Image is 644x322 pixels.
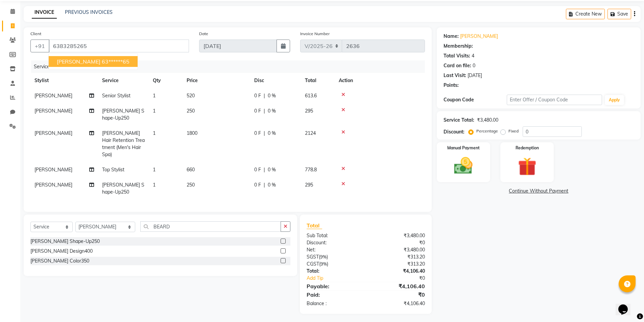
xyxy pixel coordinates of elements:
span: 0 F [254,92,261,99]
div: Sub Total: [302,232,366,239]
div: Total Visits: [444,52,470,59]
a: INVOICE [32,6,57,19]
div: 0 [473,62,475,69]
span: 2124 [305,130,316,136]
span: 1 [153,130,156,136]
label: Date [199,31,208,37]
div: Service Total: [444,117,474,124]
div: [DATE] [468,72,482,79]
iframe: chat widget [616,295,637,315]
span: 0 % [268,166,276,173]
span: 613.6 [305,93,317,99]
div: Name: [444,33,459,40]
a: Continue Without Payment [438,188,639,195]
span: 295 [305,182,313,188]
span: [PERSON_NAME] [34,167,72,173]
span: 520 [187,93,195,99]
div: Membership: [444,43,473,50]
div: Paid: [302,291,366,299]
label: Client [30,31,41,37]
span: 0 % [268,107,276,115]
span: 0 F [254,130,261,137]
div: [PERSON_NAME] Design400 [30,248,93,255]
span: 250 [187,182,195,188]
th: Action [335,73,425,88]
th: Price [183,73,250,88]
span: 0 % [268,181,276,189]
div: Discount: [302,239,366,246]
div: ( ) [302,253,366,261]
div: Payable: [302,282,366,290]
span: 0 F [254,181,261,189]
span: 778.8 [305,167,317,173]
span: 1800 [187,130,197,136]
a: [PERSON_NAME] [460,33,498,40]
label: Invoice Number [300,31,330,37]
span: | [264,130,265,137]
div: ₹313.20 [366,261,430,268]
input: Search by Name/Mobile/Email/Code [49,40,189,52]
span: 0 F [254,107,261,115]
div: ₹3,480.00 [366,232,430,239]
button: Create New [566,9,605,19]
input: Enter Offer / Coupon Code [507,95,602,105]
span: 295 [305,108,313,114]
span: [PERSON_NAME] [34,182,72,188]
div: ₹0 [366,239,430,246]
button: Apply [605,95,624,105]
th: Disc [250,73,301,88]
span: 0 F [254,166,261,173]
a: Add Tip [302,275,376,282]
span: SGST [307,254,319,260]
div: Last Visit: [444,72,466,79]
span: 1 [153,182,156,188]
th: Stylist [30,73,98,88]
th: Total [301,73,335,88]
span: 660 [187,167,195,173]
span: 0 % [268,92,276,99]
span: 9% [320,254,327,259]
span: 1 [153,93,156,99]
div: ( ) [302,261,366,268]
div: ₹4,106.40 [366,268,430,275]
button: Save [607,9,631,19]
span: [PERSON_NAME] [57,58,100,65]
img: _gift.svg [512,155,542,178]
div: ₹0 [377,275,430,282]
div: [PERSON_NAME] Color350 [30,257,89,265]
div: Points: [444,82,459,89]
span: [PERSON_NAME] [34,93,72,99]
span: Senior Stylist [102,93,130,99]
input: Search or Scan [140,221,281,232]
span: | [264,107,265,115]
div: Total: [302,268,366,275]
th: Service [98,73,149,88]
div: [PERSON_NAME] Shape-Up250 [30,238,100,245]
label: Redemption [516,145,539,151]
span: [PERSON_NAME] Shape-Up250 [102,108,144,121]
div: ₹0 [366,291,430,299]
th: Qty [149,73,183,88]
span: | [264,181,265,189]
span: 250 [187,108,195,114]
div: ₹313.20 [366,253,430,261]
span: [PERSON_NAME] [34,108,72,114]
div: ₹3,480.00 [477,117,498,124]
img: _cash.svg [448,155,478,176]
span: [PERSON_NAME] Hair Retention Treatment (Men's Hair Spa) [102,130,145,157]
div: Net: [302,246,366,253]
div: 4 [472,52,474,59]
label: Fixed [508,128,519,134]
div: Discount: [444,128,464,135]
div: Balance : [302,300,366,307]
span: Total [307,222,322,229]
span: 1 [153,108,156,114]
a: PREVIOUS INVOICES [65,9,113,15]
label: Percentage [476,128,498,134]
div: ₹4,106.40 [366,282,430,290]
span: | [264,92,265,99]
div: Services [31,60,430,73]
span: 9% [320,261,327,267]
span: [PERSON_NAME] Shape-Up250 [102,182,144,195]
label: Manual Payment [447,145,480,151]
